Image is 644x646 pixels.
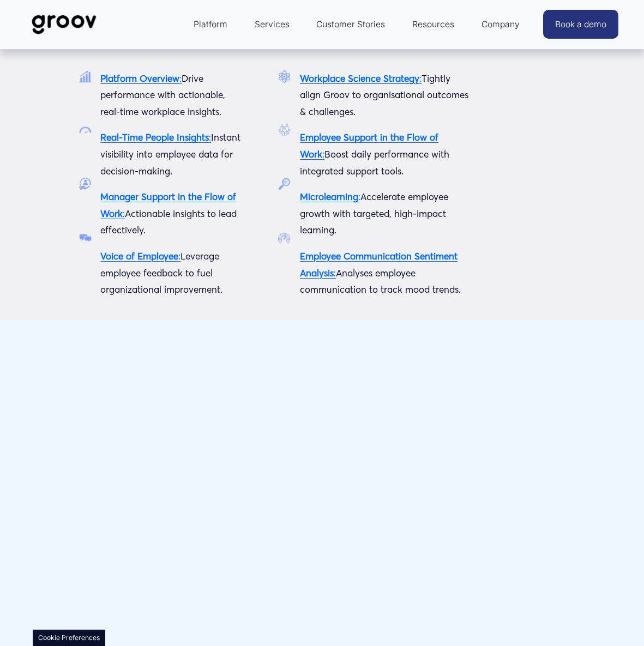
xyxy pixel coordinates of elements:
[482,17,520,32] span: Company
[543,10,618,39] a: Book a demo
[100,73,182,84] a: Platform Overview:
[300,191,358,202] strong: Microlearning
[100,250,180,262] a: Voice of Employee:
[38,633,100,642] button: Cookie Preferences
[412,17,454,32] span: Resources
[300,70,468,120] p: Tightly align Groov to organisational outcomes & challenges.
[300,248,468,298] p: Analyses employee communication to track mood trends.
[300,189,468,239] p: Accelerate employee growth with targeted, high-impact learning.
[300,73,419,84] strong: Workplace Science Strategy
[100,131,209,143] strong: Real-Time People Insights
[300,191,360,202] a: Microlearning:
[33,630,105,646] section: Manage previously selected cookie options
[194,17,227,32] span: Platform
[188,11,233,38] a: folder dropdown
[311,11,390,38] a: Customer Stories
[300,250,458,279] strong: Employee Communication Sentiment Analysis
[100,191,236,219] strong: Manager Support in the Flow of Work
[100,248,244,298] p: Leverage employee feedback to fuel organizational improvement.
[300,129,468,179] p: Boost daily performance with integrated support tools.
[100,129,244,179] p: Instant visibility into employee data for decision-making.
[100,70,244,120] p: Drive performance with actionable, real-time workplace insights.
[100,73,179,84] strong: Platform Overview
[100,191,236,219] a: Manager Support in the Flow of Work:
[300,131,438,160] strong: Employee Support in the Flow of Work
[100,131,211,143] a: Real-Time People Insights:
[300,131,438,160] a: Employee Support in the Flow of Work:
[100,189,244,239] p: Actionable insights to lead effectively.
[249,11,295,38] a: Services
[476,11,525,38] a: folder dropdown
[407,11,460,38] a: folder dropdown
[300,250,458,279] a: Employee Communication Sentiment Analysis:
[100,250,178,262] strong: Voice of Employee
[26,7,103,43] img: Groov | Workplace Science Platform | Unlock Performance | Drive Results
[300,73,422,84] a: Workplace Science Strategy:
